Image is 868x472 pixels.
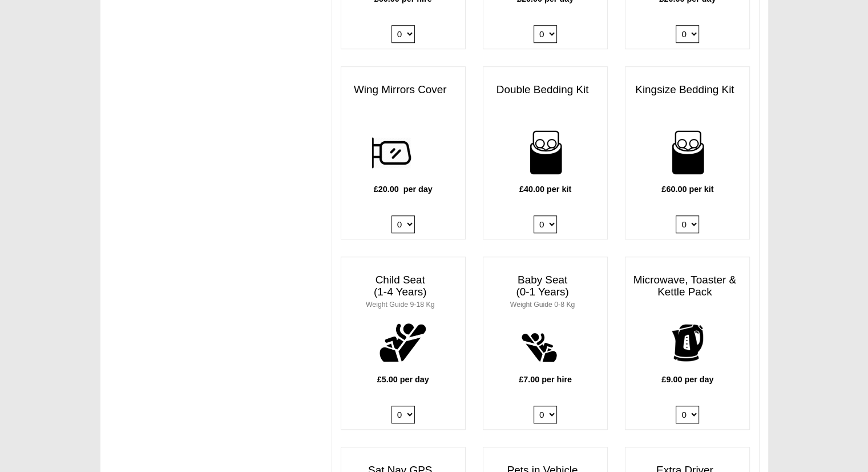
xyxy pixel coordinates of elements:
[661,185,713,194] b: £60.00 per kit
[656,121,718,183] img: bedding-for-two.png
[341,269,465,315] h3: Child Seat (1-4 Years)
[372,121,434,183] img: wing.png
[372,311,434,374] img: child.png
[519,185,571,194] b: £40.00 per kit
[483,78,607,102] h3: Double Bedding Kit
[656,311,718,374] img: kettle.png
[374,185,433,194] b: £20.00 per day
[625,269,749,304] h3: Microwave, Toaster & Kettle Pack
[661,375,713,384] b: £9.00 per day
[483,269,607,315] h3: Baby Seat (0-1 Years)
[341,78,465,102] h3: Wing Mirrors Cover
[510,301,575,309] small: Weight Guide 0-8 Kg
[514,311,576,374] img: baby.png
[366,301,434,309] small: Weight Guide 9-18 Kg
[377,375,429,384] b: £5.00 per day
[625,78,749,102] h3: Kingsize Bedding Kit
[514,121,576,183] img: bedding-for-two.png
[519,375,572,384] b: £7.00 per hire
